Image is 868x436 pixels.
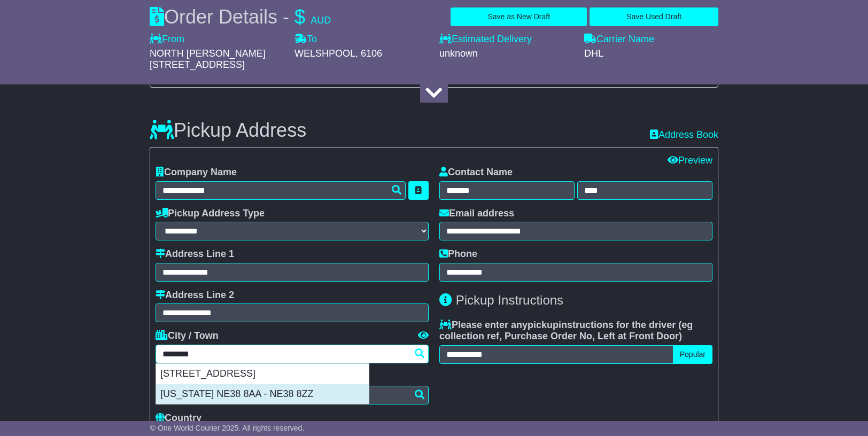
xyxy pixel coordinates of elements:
[590,7,718,26] button: Save Used Draft
[439,320,693,342] span: eg collection ref, Purchase Order No, Left at Front Door
[584,48,718,60] div: DHL
[150,5,331,28] div: Order Details -
[650,129,718,141] a: Address Book
[456,293,563,307] span: Pickup Instructions
[584,34,654,45] label: Carrier Name
[156,364,369,384] div: [STREET_ADDRESS]
[439,248,477,260] label: Phone
[156,167,237,178] label: Company Name
[439,208,514,220] label: Email address
[150,59,245,70] span: [STREET_ADDRESS]
[150,48,266,59] span: NORTH [PERSON_NAME]
[439,34,573,45] label: Estimated Delivery
[156,208,265,220] label: Pickup Address Type
[451,7,587,26] button: Save as New Draft
[294,48,355,59] span: WELSHPOOL
[439,48,573,60] div: unknown
[668,155,712,166] a: Preview
[673,345,712,364] button: Popular
[156,384,369,404] div: [US_STATE] NE38 8AA - NE38 8ZZ
[150,424,305,432] span: © One World Courier 2025. All rights reserved.
[439,167,513,178] label: Contact Name
[294,6,305,28] span: $
[439,320,712,342] label: Please enter any instructions for the driver ( )
[156,290,234,301] label: Address Line 2
[156,330,219,342] label: City / Town
[150,34,184,45] label: From
[150,120,306,141] h3: Pickup Address
[528,320,559,330] span: pickup
[355,48,382,59] span: , 6106
[294,34,317,45] label: To
[156,412,201,424] label: Country
[156,248,234,260] label: Address Line 1
[311,15,331,26] span: AUD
